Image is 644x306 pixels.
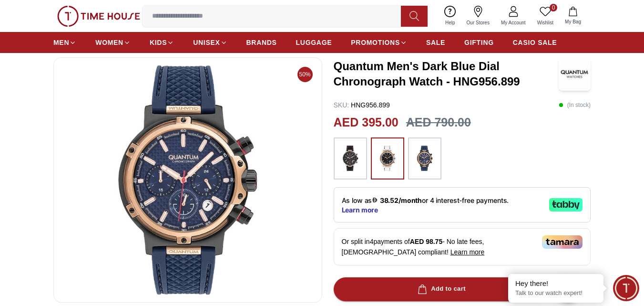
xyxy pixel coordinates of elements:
[150,34,174,51] a: KIDS
[464,38,494,47] span: GIFTING
[334,59,559,89] h3: Quantum Men's Dark Blue Dial Chronograph Watch - HNG956.899
[464,34,494,51] a: GIFTING
[426,38,445,47] span: SALE
[246,34,277,51] a: BRANDS
[550,4,557,11] span: 0
[334,114,399,132] h2: AED 395.00
[334,228,591,265] div: Or split in 4 payments of - No late fees, [DEMOGRAPHIC_DATA] compliant!
[376,142,399,175] img: ...
[441,19,459,26] span: Help
[533,19,557,26] span: Wishlist
[334,100,390,110] p: HNG956.899
[513,34,557,51] a: CASIO SALE
[440,4,461,28] a: Help
[532,4,559,28] a: 0Wishlist
[193,38,220,47] span: UNISEX
[57,6,140,27] img: ...
[296,34,332,51] a: LUGGAGE
[334,277,548,301] button: Add to cart
[410,238,442,245] span: AED 98.75
[450,248,485,256] span: Learn more
[338,142,362,175] img: ...
[559,5,587,27] button: My Bag
[334,101,349,109] span: SKU :
[497,19,530,26] span: My Account
[413,142,437,175] img: ...
[542,235,583,249] img: Tamara
[61,65,314,295] img: Quantum Men's Black Dial Chronograph Watch - HNG956.351
[513,38,557,47] span: CASIO SALE
[515,289,596,297] p: Talk to our watch expert!
[150,38,167,47] span: KIDS
[193,34,227,51] a: UNISEX
[461,4,495,28] a: Our Stores
[559,57,591,91] img: Quantum Men's Dark Blue Dial Chronograph Watch - HNG956.899
[53,34,76,51] a: MEN
[296,38,332,47] span: LUGGAGE
[95,38,123,47] span: WOMEN
[351,38,400,47] span: PROMOTIONS
[406,114,471,132] h3: AED 790.00
[246,38,277,47] span: BRANDS
[297,67,313,82] span: 50%
[351,34,407,51] a: PROMOTIONS
[416,284,466,295] div: Add to cart
[53,38,69,47] span: MEN
[613,275,639,301] div: Chat Widget
[515,279,596,288] div: Hey there!
[561,18,585,25] span: My Bag
[463,19,493,26] span: Our Stores
[95,34,131,51] a: WOMEN
[426,34,445,51] a: SALE
[559,100,591,110] p: ( In stock )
